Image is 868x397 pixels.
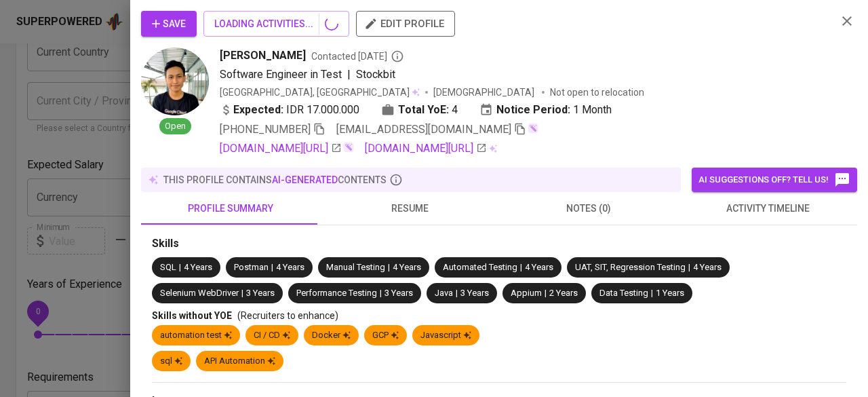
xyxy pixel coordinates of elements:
span: SQL [160,262,176,272]
span: 4 Years [525,262,553,272]
button: Save [141,11,197,37]
span: [PHONE_NUMBER] [220,123,311,136]
div: GCP [372,329,399,342]
span: AI-generated [272,174,338,185]
button: edit profile [356,11,455,37]
span: [DEMOGRAPHIC_DATA] [433,86,536,99]
span: [PERSON_NAME] [220,48,306,64]
span: 4 Years [693,262,722,272]
span: 4 [452,102,458,118]
span: Performance Testing [296,288,377,298]
a: [DOMAIN_NAME][URL] [220,140,342,157]
span: | [388,261,390,274]
span: | [688,261,690,274]
div: IDR 17.000.000 [220,102,359,118]
span: Selenium WebDriver [160,288,239,298]
div: CI / CD [254,329,290,342]
span: Stockbit [356,68,395,81]
span: Appium [511,288,542,298]
span: notes (0) [507,200,670,217]
span: 3 Years [460,288,489,298]
span: | [545,287,547,300]
button: LOADING ACTIVITIES... [203,11,349,37]
b: Expected: [233,102,283,118]
div: Skills [152,236,846,252]
button: AI suggestions off? Tell us! [692,168,857,192]
img: magic_wand.svg [343,142,354,153]
span: AI suggestions off? Tell us! [698,172,850,188]
span: | [456,287,458,300]
span: Open [159,120,191,133]
div: Docker [312,329,351,342]
span: profile summary [149,200,312,217]
span: edit profile [367,15,444,33]
span: activity timeline [686,200,849,217]
b: Notice Period: [496,102,570,118]
span: 4 Years [184,262,212,272]
span: LOADING ACTIVITIES... [214,16,338,33]
span: (Recruiters to enhance) [237,310,338,321]
span: resume [328,200,491,217]
div: automation test [160,329,232,342]
span: 1 Years [656,288,684,298]
span: Contacted [DATE] [311,50,404,63]
span: Save [152,16,186,33]
span: 4 Years [393,262,421,272]
span: Skills without YOE [152,310,232,321]
span: | [520,261,522,274]
span: | [380,287,382,300]
span: 3 Years [246,288,275,298]
div: Javascript [420,329,471,342]
span: 2 Years [549,288,578,298]
span: Automated Testing [443,262,517,272]
div: 1 Month [479,102,612,118]
p: Not open to relocation [550,86,644,99]
img: 9eaa615553d617b5982c8b1039ecd22a.jpeg [141,48,209,115]
span: | [271,261,273,274]
div: sql [160,355,182,368]
span: | [241,287,243,300]
span: Postman [234,262,269,272]
div: API Automation [204,355,275,368]
span: | [347,67,351,83]
a: edit profile [356,18,455,29]
div: [GEOGRAPHIC_DATA], [GEOGRAPHIC_DATA] [220,86,420,99]
b: Total YoE: [398,102,449,118]
span: [EMAIL_ADDRESS][DOMAIN_NAME] [336,123,511,136]
span: 4 Years [276,262,304,272]
span: Manual Testing [326,262,385,272]
span: UAT, SIT, Regression Testing [575,262,686,272]
svg: By Batam recruiter [391,50,404,63]
a: [DOMAIN_NAME][URL] [365,140,487,157]
span: 3 Years [384,288,413,298]
span: Java [435,288,453,298]
span: | [651,287,653,300]
p: this profile contains contents [163,173,387,187]
span: Software Engineer in Test [220,68,342,81]
span: Data Testing [599,288,648,298]
img: magic_wand.svg [528,123,538,134]
span: | [179,261,181,274]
